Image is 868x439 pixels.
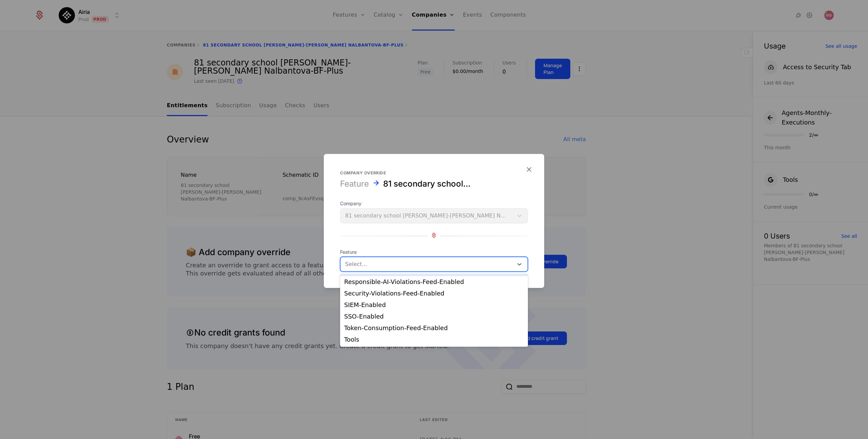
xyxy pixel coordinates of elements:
[344,279,524,285] div: Responsible-AI-Violations-Feed-Enabled
[344,313,524,320] div: SSO-Enabled
[344,325,524,331] div: Token-Consumption-Feed-Enabled
[340,178,369,189] div: Feature
[340,200,528,207] span: Company
[340,249,528,255] span: Feature
[340,170,528,176] div: Company override
[344,337,524,343] div: Tools
[344,302,524,308] div: SIEM-Enabled
[344,290,524,297] div: Security-Violations-Feed-Enabled
[383,178,471,189] div: 81 secondary school Victor Hugo-Elena Nalbantova-BF-Plus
